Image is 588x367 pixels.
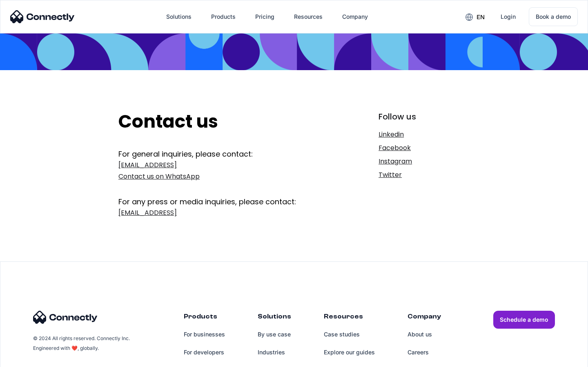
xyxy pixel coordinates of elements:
a: Twitter [379,169,470,181]
a: By use case [258,325,291,343]
div: Pricing [255,11,274,22]
div: For any press or media inquiries, please contact: [118,184,325,207]
div: Follow us [379,111,470,122]
div: Products [184,311,225,325]
div: Products [211,11,236,22]
div: © 2024 All rights reserved. Connectly Inc. Engineered with ❤️, globally. [33,334,131,353]
ul: Language list [16,353,49,364]
a: Instagram [379,156,470,167]
a: About us [408,325,441,343]
a: Industries [258,343,291,361]
div: Company [342,11,368,22]
div: Solutions [166,11,192,22]
a: Schedule a demo [493,311,555,329]
a: Careers [408,343,441,361]
div: Resources [324,311,375,325]
div: Company [408,311,441,325]
img: Connectly Logo [33,311,98,324]
a: [EMAIL_ADDRESS] [118,207,325,219]
a: Book a demo [529,7,578,26]
a: Pricing [249,7,281,27]
a: Linkedin [379,129,470,140]
a: Facebook [379,142,470,154]
a: For developers [184,343,225,361]
a: Case studies [324,325,375,343]
div: Login [501,11,516,22]
a: Explore our guides [324,343,375,361]
img: Connectly Logo [10,10,75,23]
div: For general inquiries, please contact: [118,149,325,159]
div: en [477,11,485,23]
a: [EMAIL_ADDRESS]Contact us on WhatsApp [118,159,325,182]
aside: Language selected: English [8,353,49,364]
div: Resources [294,11,323,22]
a: Login [494,7,522,27]
h2: Contact us [118,111,325,133]
a: For businesses [184,325,225,343]
div: Solutions [258,311,291,325]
